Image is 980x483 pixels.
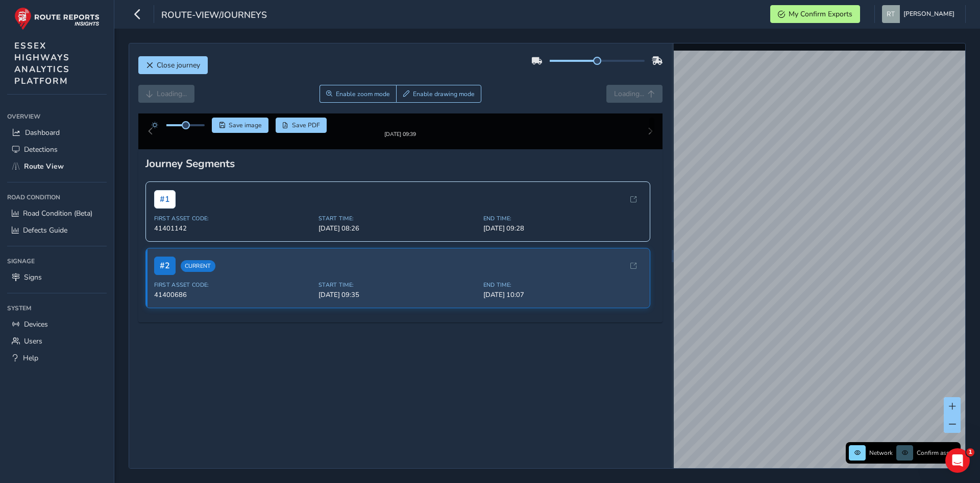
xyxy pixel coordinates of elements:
button: PDF [276,118,327,133]
span: [DATE] 09:35 [318,290,477,300]
button: My Confirm Exports [770,5,860,23]
span: 41401142 [154,224,313,233]
img: diamond-layout [882,5,900,23]
a: Defects Guide [7,222,107,239]
a: Devices [7,316,107,333]
span: [DATE] 08:26 [318,224,477,233]
span: route-view/journeys [161,9,267,23]
img: rr logo [14,7,100,30]
span: Help [23,353,38,363]
div: Signage [7,254,107,269]
div: [DATE] 09:39 [384,130,416,138]
a: Users [7,333,107,350]
span: [DATE] 10:07 [483,290,642,300]
span: Start Time: [318,215,477,222]
span: My Confirm Exports [789,9,852,19]
span: End Time: [483,281,642,289]
a: Help [7,350,107,366]
button: [PERSON_NAME] [882,5,958,23]
span: Devices [24,319,48,329]
span: Start Time: [318,281,477,289]
button: Close journey [138,56,208,74]
span: Save PDF [292,121,320,129]
span: First Asset Code: [154,215,313,222]
a: Detections [7,141,107,158]
span: Detections [24,145,58,154]
div: Overview [7,109,107,124]
span: First Asset Code: [154,281,313,289]
div: System [7,301,107,316]
button: Zoom [320,85,397,103]
span: Enable zoom mode [336,90,390,98]
span: Enable drawing mode [413,90,475,98]
span: Save image [229,121,262,129]
div: Road Condition [7,190,107,205]
span: Network [869,449,893,457]
span: # 2 [154,257,176,275]
span: Route View [24,162,64,171]
span: ESSEX HIGHWAYS ANALYTICS PLATFORM [14,40,70,87]
span: Close journey [157,60,200,70]
span: 41400686 [154,290,313,300]
a: Dashboard [7,124,107,141]
span: # 1 [154,190,176,209]
span: Confirm assets [917,449,958,457]
a: Route View [7,158,107,175]
span: Road Condition (Beta) [23,209,92,218]
span: Signs [24,272,42,282]
span: [PERSON_NAME] [903,5,954,23]
span: Dashboard [25,128,60,137]
span: 1 [966,448,974,456]
span: End Time: [483,215,642,222]
span: Defects Guide [23,225,67,235]
button: Save [212,118,268,133]
button: Draw [396,85,481,103]
span: Current [181,260,215,272]
span: [DATE] 09:28 [483,224,642,233]
a: Road Condition (Beta) [7,205,107,222]
span: Users [24,336,42,346]
div: Journey Segments [145,156,656,171]
iframe: Intercom live chat [945,448,970,473]
a: Signs [7,269,107,286]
